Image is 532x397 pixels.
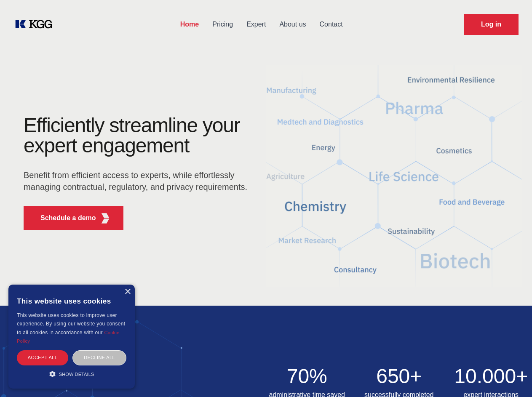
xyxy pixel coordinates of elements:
div: Show details [17,370,126,378]
a: KOL Knowledge Platform: Talk to Key External Experts (KEE) [13,18,59,31]
iframe: Chat Widget [490,357,532,397]
a: Cookie Policy [17,330,120,344]
p: Schedule a demo [40,213,96,223]
p: Benefit from efficient access to experts, while effortlessly managing contractual, regulatory, an... [24,169,253,193]
a: Expert [240,13,273,35]
a: Request Demo [464,14,519,35]
div: Close [124,289,131,295]
span: This website uses cookies to improve user experience. By using our website you consent to all coo... [17,312,125,336]
a: Contact [313,13,350,35]
a: Pricing [206,13,240,35]
div: Decline all [72,350,126,365]
span: Show details [59,372,94,377]
a: About us [273,13,313,35]
button: Schedule a demoKGG Fifth Element RED [24,206,123,230]
h2: 650+ [358,366,440,386]
div: This website uses cookies [17,291,126,311]
img: KGG Fifth Element RED [266,55,522,297]
a: Home [174,13,206,35]
img: KGG Fifth Element RED [100,213,111,224]
div: Accept all [17,350,68,365]
h1: Efficiently streamline your expert engagement [24,115,253,156]
h2: 70% [266,366,348,386]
